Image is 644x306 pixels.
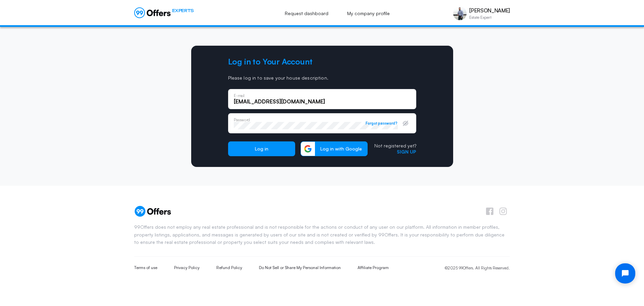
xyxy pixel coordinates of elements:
[228,75,416,81] p: Please log in to save your house description.
[453,7,467,20] img: Fernando Hernandez
[366,121,397,126] button: Forgot password?
[445,265,510,271] p: ©2025 99Offers. All Rights Reserved.
[259,265,341,271] a: Do Not Sell or Share My Personal Information
[174,265,200,271] a: Privacy Policy
[216,265,242,271] a: Refund Policy
[134,223,510,246] p: 99Offers does not employ any real estate professional and is not responsible for the actions or c...
[469,15,510,19] p: Estate Expert
[228,141,295,156] button: Log in
[234,94,244,97] p: E-mail
[358,265,389,271] a: Affiliate Program
[469,7,510,14] p: [PERSON_NAME]
[134,7,194,18] a: EXPERTS
[301,141,368,156] button: Log in with Google
[234,118,250,122] p: Password
[228,56,416,67] h2: Log in to Your Account
[277,6,336,21] a: Request dashboard
[172,7,194,14] span: EXPERTS
[1,296,1,296] img: ct
[134,265,157,271] a: Terms of use
[374,143,416,149] p: Not registered yet?
[609,258,641,289] iframe: Tidio Chat
[315,146,367,152] span: Log in with Google
[340,6,397,21] a: My company profile
[397,149,416,155] a: Sign up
